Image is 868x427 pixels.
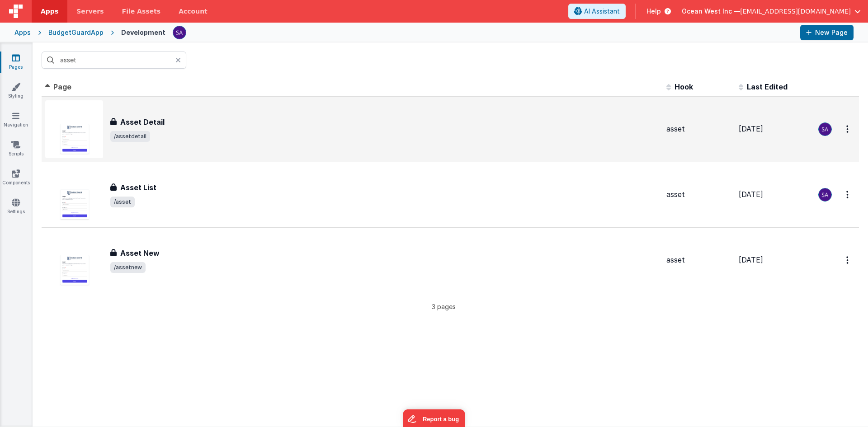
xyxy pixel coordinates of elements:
span: /assetnew [110,262,146,273]
div: BudgetGuardApp [48,28,104,37]
div: Apps [14,28,31,37]
span: /assetdetail [110,131,150,142]
span: Page [53,82,71,91]
span: Apps [41,7,58,16]
span: AI Assistant [584,7,620,16]
span: File Assets [122,7,161,16]
h3: Asset New [120,248,160,258]
span: [EMAIL_ADDRESS][DOMAIN_NAME] [740,7,851,16]
div: Development [121,28,165,37]
input: Search pages, id's ... [42,52,186,69]
button: New Page [800,25,854,40]
button: Options [841,251,855,269]
span: [DATE] [739,255,763,264]
h3: Asset List [120,182,156,193]
div: asset [666,255,731,265]
span: [DATE] [739,124,763,133]
span: Help [646,7,661,16]
h3: Asset Detail [120,117,165,127]
span: Last Edited [747,82,788,91]
img: 79293985458095ca2ac202dc7eb50dda [173,26,186,39]
button: Options [841,120,855,138]
p: 3 pages [42,302,845,311]
img: 79293985458095ca2ac202dc7eb50dda [819,123,831,136]
button: Ocean West Inc — [EMAIL_ADDRESS][DOMAIN_NAME] [682,7,861,16]
button: AI Assistant [568,4,626,19]
img: 79293985458095ca2ac202dc7eb50dda [819,188,831,201]
span: /asset [110,197,135,207]
span: Hook [675,82,693,91]
span: Ocean West Inc — [682,7,740,16]
div: asset [666,124,731,134]
span: Servers [76,7,104,16]
button: Options [841,185,855,204]
div: asset [666,189,731,200]
span: [DATE] [739,190,763,199]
